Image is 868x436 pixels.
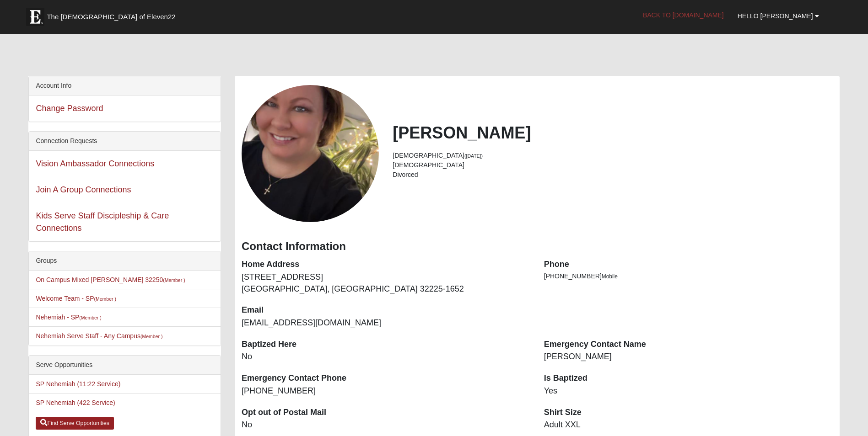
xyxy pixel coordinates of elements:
dd: Yes [544,385,833,397]
span: Mobile [602,273,618,280]
li: [DEMOGRAPHIC_DATA] [393,151,832,160]
dd: Adult XXL [544,419,833,431]
div: Serve Opportunities [29,356,221,375]
div: Connection Requests [29,132,221,151]
img: Eleven22 logo [26,8,44,26]
dt: Is Baptized [544,372,833,384]
span: Hello [PERSON_NAME] [738,12,813,20]
h3: Contact Information [242,240,833,253]
a: Back to [DOMAIN_NAME] [636,4,731,27]
li: Divorced [393,170,832,180]
dt: Shirt Size [544,407,833,419]
span: The [DEMOGRAPHIC_DATA] of Eleven22 [47,12,175,21]
a: Welcome Team - SP(Member ) [36,295,116,302]
small: (Member ) [79,315,101,320]
li: [PHONE_NUMBER] [544,271,833,281]
dt: Phone [544,259,833,271]
a: The [DEMOGRAPHIC_DATA] of Eleven22 [22,3,205,26]
a: Nehemiah Serve Staff - Any Campus(Member ) [36,332,162,340]
a: Kids Serve Staff Discipleship & Care Connections [36,211,169,233]
dd: [PERSON_NAME] [544,351,833,363]
dd: [STREET_ADDRESS] [GEOGRAPHIC_DATA], [GEOGRAPHIC_DATA] 32225-1652 [242,271,530,295]
div: Account Info [29,76,221,96]
a: Hello [PERSON_NAME] [731,5,826,27]
dd: No [242,351,530,363]
small: (Member ) [140,334,162,339]
dt: Opt out of Postal Mail [242,407,530,419]
li: [DEMOGRAPHIC_DATA] [393,160,832,170]
a: Nehemiah - SP(Member ) [36,314,101,321]
a: On Campus Mixed [PERSON_NAME] 32250(Member ) [36,276,185,283]
dt: Home Address [242,259,530,271]
a: Change Password [36,104,103,113]
a: Vision Ambassador Connections [36,159,154,168]
dd: No [242,419,530,431]
dd: [PHONE_NUMBER] [242,385,530,397]
a: Join A Group Connections [36,185,131,194]
a: View Fullsize Photo [242,85,379,222]
small: ([DATE]) [464,153,483,159]
dt: Emergency Contact Phone [242,372,530,384]
dt: Emergency Contact Name [544,339,833,351]
div: Groups [29,251,221,271]
h2: [PERSON_NAME] [393,123,832,143]
small: (Member ) [163,277,185,283]
a: SP Nehemiah (422 Service) [36,399,115,406]
dd: [EMAIL_ADDRESS][DOMAIN_NAME] [242,317,530,329]
dt: Email [242,304,530,316]
a: Find Serve Opportunities [36,417,114,430]
a: SP Nehemiah (11:22 Service) [36,380,120,388]
small: (Member ) [94,296,116,302]
dt: Baptized Here [242,339,530,351]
